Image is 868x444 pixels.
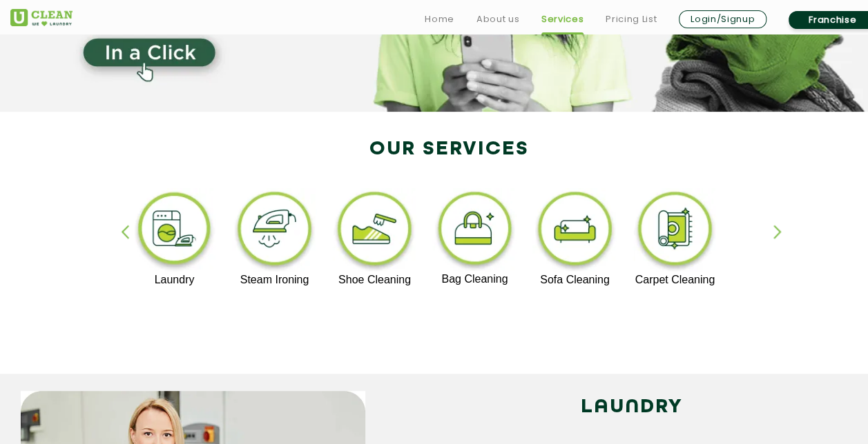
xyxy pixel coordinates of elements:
[232,188,317,274] img: steam_ironing_11zon.webp
[633,274,717,286] p: Carpet Cleaning
[132,188,217,274] img: laundry_cleaning_11zon.webp
[532,274,617,286] p: Sofa Cleaning
[541,11,584,28] a: Services
[679,10,766,28] a: Login/Signup
[532,188,617,274] img: sofa_cleaning_11zon.webp
[432,273,517,285] p: Bag Cleaning
[132,274,217,286] p: Laundry
[232,274,317,286] p: Steam Ironing
[425,11,454,28] a: Home
[476,11,519,28] a: About us
[10,9,73,26] img: UClean Laundry and Dry Cleaning
[332,188,417,274] img: shoe_cleaning_11zon.webp
[432,188,517,273] img: bag_cleaning_11zon.webp
[606,11,657,28] a: Pricing List
[332,274,417,286] p: Shoe Cleaning
[633,188,717,274] img: carpet_cleaning_11zon.webp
